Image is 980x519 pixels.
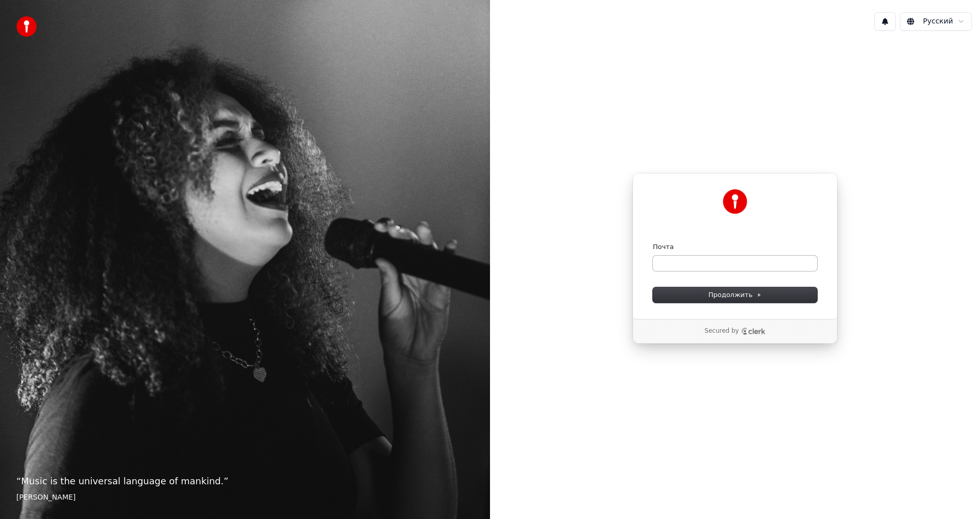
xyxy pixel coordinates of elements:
p: Secured by [704,327,739,335]
img: Youka [723,189,747,214]
footer: [PERSON_NAME] [16,492,474,503]
span: Продолжить [708,290,762,300]
a: Clerk logo [741,328,766,335]
label: Почта [653,242,674,252]
p: “ Music is the universal language of mankind. ” [16,474,474,488]
button: Продолжить [653,287,817,303]
img: youka [16,16,37,37]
